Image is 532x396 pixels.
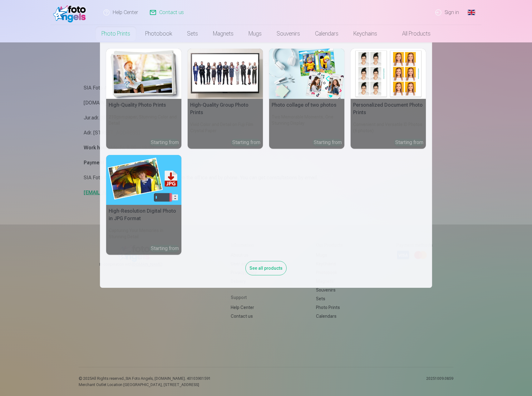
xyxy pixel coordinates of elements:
[245,261,287,275] div: See all products
[151,139,179,146] div: Starting from
[106,225,181,242] h6: Capturing Your Memories in Stunning Detail
[351,119,426,136] h6: Convenient and Versatile ID Photos (6 photos)
[346,25,385,42] a: Keychains
[94,25,138,42] a: Photo prints
[188,99,263,119] h5: High-Quality Group Photo Prints
[151,245,179,252] div: Starting from
[106,205,181,225] h5: High-Resolution Digital Photo in JPG Format
[241,25,269,42] a: Mugs
[308,25,346,42] a: Calendars
[188,49,263,149] a: High-Quality Group Photo PrintsHigh-Quality Group Photo PrintsVivid Color and Detail on Fuji Film...
[245,264,287,271] a: See all products
[205,25,241,42] a: Magnets
[106,155,181,255] a: High-Resolution Digital Photo in JPG FormatHigh-Resolution Digital Photo in JPG FormatCapturing Y...
[106,99,181,111] h5: High-Quality Photo Prints
[314,139,342,146] div: Starting from
[269,49,344,149] a: Photo collage of two photosPhoto collage of two photosTwo Memorable Moments, One Stunning Display...
[351,99,426,119] h5: Personalized Document Photo Prints
[395,139,423,146] div: Starting from
[106,49,181,99] img: High-Quality Photo Prints
[106,155,181,205] img: High-Resolution Digital Photo in JPG Format
[53,2,89,22] img: /fa1
[188,119,263,136] h6: Vivid Color and Detail on Fuji Film Crystal Paper
[269,111,344,136] h6: Two Memorable Moments, One Stunning Display
[188,49,263,99] img: High-Quality Group Photo Prints
[138,25,180,42] a: Photobook
[106,49,181,149] a: High-Quality Photo PrintsHigh-Quality Photo Prints210gsm paper, Stunning Color and DetailStarting...
[351,49,426,99] img: Personalized Document Photo Prints
[269,49,344,99] img: Photo collage of two photos
[269,99,344,111] h5: Photo collage of two photos
[180,25,205,42] a: Sets
[351,49,426,149] a: Personalized Document Photo PrintsPersonalized Document Photo PrintsConvenient and Versatile ID P...
[385,25,438,42] a: All products
[269,25,308,42] a: Souvenirs
[106,111,181,136] h6: 210gsm paper, Stunning Color and Detail
[232,139,260,146] div: Starting from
